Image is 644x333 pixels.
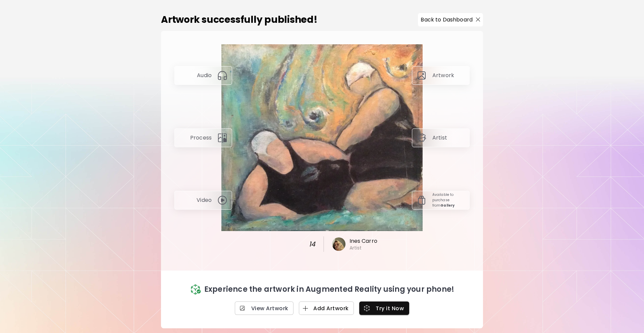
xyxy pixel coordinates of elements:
[288,239,315,249] span: 14
[350,245,362,251] h6: Artist
[432,192,465,208] p: Available to purchase from
[240,305,288,312] span: View Artwork
[432,134,447,142] p: Artist
[365,305,404,312] span: Try it Now
[190,134,212,142] p: Process
[161,13,318,27] h2: Artwork successfully published!
[197,72,212,79] p: Audio
[350,237,377,245] h6: Ines Carro
[440,203,454,208] strong: Gallery
[359,301,409,315] button: Try it Now
[299,301,354,315] button: Add Artwork
[304,305,348,312] span: Add Artwork
[204,284,454,295] p: Experience the artwork in Augmented Reality using your phone!
[197,197,212,204] p: Video
[235,301,294,315] a: View Artwork
[432,72,454,79] p: Artwork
